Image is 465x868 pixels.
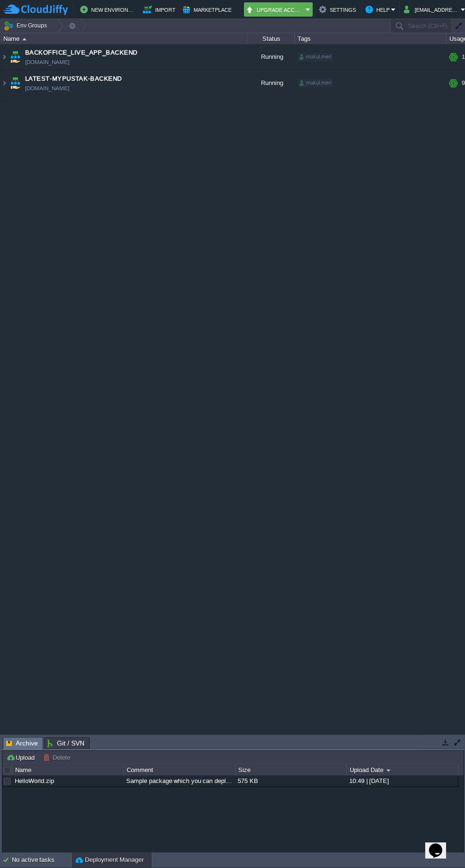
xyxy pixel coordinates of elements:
a: [DOMAIN_NAME] [25,57,69,67]
button: Env Groups [3,19,50,32]
img: AMDAwAAAACH5BAEAAAAALAAAAAABAAEAAAICRAEAOw== [0,44,8,70]
a: HelloWorld.zip [15,777,54,784]
button: [EMAIL_ADDRESS][DOMAIN_NAME] [404,4,461,15]
img: CloudJiffy [3,4,68,16]
img: AMDAwAAAACH5BAEAAAAALAAAAAABAAEAAAICRAEAOw== [9,44,22,70]
button: Settings [319,4,357,15]
img: AMDAwAAAACH5BAEAAAAALAAAAAABAAEAAAICRAEAOw== [22,38,27,40]
button: New Environment [80,4,137,15]
a: BACKOFFICE_LIVE_APP_BACKEND [25,48,138,57]
button: Delete [43,753,73,762]
span: Git / SVN [47,737,84,749]
div: No active tasks [12,852,71,868]
button: Deployment Manager [75,855,144,865]
img: AMDAwAAAACH5BAEAAAAALAAAAAABAAEAAAICRAEAOw== [0,70,8,96]
span: Archive [6,737,38,749]
div: Running [247,44,295,70]
div: 575 KB [235,775,346,786]
button: Marketplace [183,4,233,15]
div: Tags [295,33,446,44]
div: Name [13,764,123,775]
img: AMDAwAAAACH5BAEAAAAALAAAAAABAAEAAAICRAEAOw== [9,70,22,96]
button: Import [143,4,177,15]
iframe: chat widget [425,830,456,859]
div: Name [1,33,247,44]
div: Upload Date [347,764,458,775]
div: Size [236,764,346,775]
div: Sample package which you can deploy to your environment. Feel free to delete and upload a package... [124,775,234,786]
button: Upgrade Account [246,4,303,15]
div: mukul.meri [298,79,333,87]
div: Comment [124,764,235,775]
div: 10:49 | [DATE] [347,775,457,786]
div: Status [248,33,294,44]
div: mukul.meri [298,53,333,61]
button: Upload [6,753,37,762]
a: LATEST-MYPUSTAK-BACKEND [25,74,121,84]
a: [DOMAIN_NAME] [25,84,69,93]
div: Running [247,70,295,96]
button: Help [365,4,391,15]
